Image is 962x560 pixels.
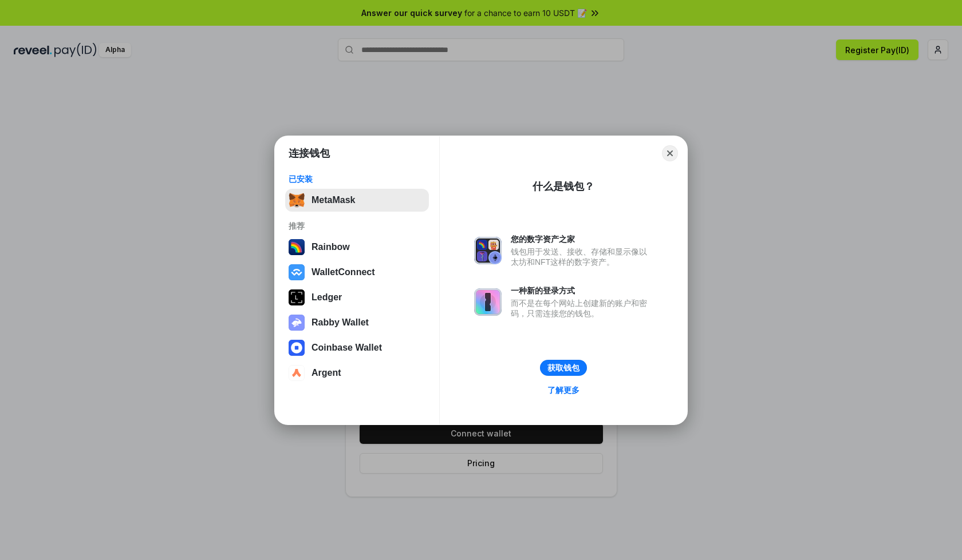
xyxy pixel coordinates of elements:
[285,236,429,259] button: Rainbow
[285,261,429,284] button: WalletConnect
[474,288,502,316] img: svg+xml,%3Csvg%20xmlns%3D%22http%3A%2F%2Fwww.w3.org%2F2000%2Fsvg%22%20fill%3D%22none%22%20viewBox...
[511,298,653,319] div: 而不是在每个网站上创建新的账户和密码，只需连接您的钱包。
[540,360,587,376] button: 获取钱包
[511,285,653,296] div: 一种新的登录方式
[289,365,305,381] img: svg+xml,%3Csvg%20width%3D%2228%22%20height%3D%2228%22%20viewBox%3D%220%200%2028%2028%22%20fill%3D...
[547,385,579,395] div: 了解更多
[662,145,678,161] button: Close
[285,362,429,384] button: Argent
[312,195,355,205] div: MetaMask
[533,180,594,193] div: 什么是钱包？
[289,239,305,255] img: svg+xml,%3Csvg%20width%3D%22120%22%20height%3D%22120%22%20viewBox%3D%220%200%20120%20120%22%20fil...
[312,242,350,252] div: Rainbow
[312,343,382,353] div: Coinbase Wallet
[312,292,342,303] div: Ledger
[474,237,502,264] img: svg+xml,%3Csvg%20xmlns%3D%22http%3A%2F%2Fwww.w3.org%2F2000%2Fsvg%22%20fill%3D%22none%22%20viewBox...
[289,174,425,184] div: 已安装
[285,189,429,212] button: MetaMask
[511,247,653,267] div: 钱包用于发送、接收、存储和显示像以太坊和NFT这样的数字资产。
[289,289,305,305] img: svg+xml,%3Csvg%20xmlns%3D%22http%3A%2F%2Fwww.w3.org%2F2000%2Fsvg%22%20width%3D%2228%22%20height%3...
[312,267,375,277] div: WalletConnect
[289,315,305,331] img: svg+xml,%3Csvg%20xmlns%3D%22http%3A%2F%2Fwww.w3.org%2F2000%2Fsvg%22%20fill%3D%22none%22%20viewBox...
[289,146,330,160] h1: 连接钱包
[312,317,369,328] div: Rabby Wallet
[511,234,653,244] div: 您的数字资产之家
[289,221,425,231] div: 推荐
[285,311,429,334] button: Rabby Wallet
[289,340,305,356] img: svg+xml,%3Csvg%20width%3D%2228%22%20height%3D%2228%22%20viewBox%3D%220%200%2028%2028%22%20fill%3D...
[312,368,341,378] div: Argent
[285,336,429,359] button: Coinbase Wallet
[289,264,305,280] img: svg+xml,%3Csvg%20width%3D%2228%22%20height%3D%2228%22%20viewBox%3D%220%200%2028%2028%22%20fill%3D...
[541,383,586,398] a: 了解更多
[289,192,305,208] img: svg+xml,%3Csvg%20fill%3D%22none%22%20height%3D%2233%22%20viewBox%3D%220%200%2035%2033%22%20width%...
[285,286,429,309] button: Ledger
[547,363,579,373] div: 获取钱包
